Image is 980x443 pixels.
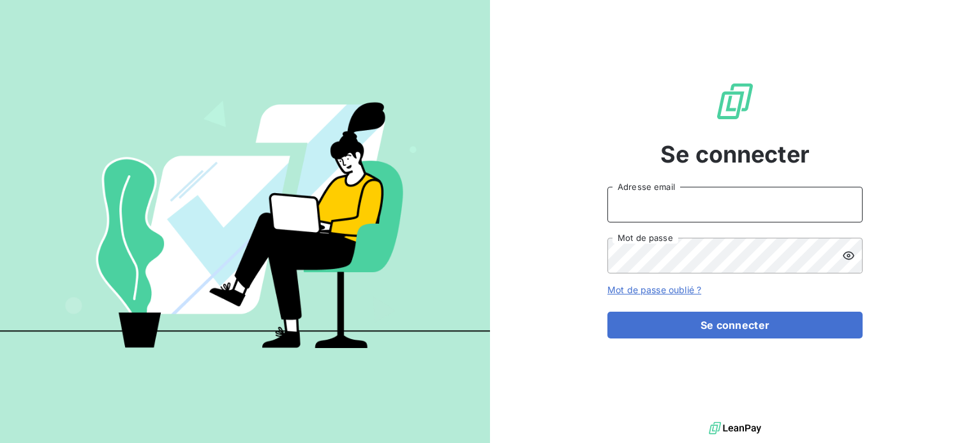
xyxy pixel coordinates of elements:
[607,312,863,338] button: Se connecter
[607,187,863,222] input: placeholder
[715,81,755,122] img: Logo LeanPay
[607,284,701,295] a: Mot de passe oublié ?
[709,419,761,438] img: logo
[660,137,810,171] span: Se connecter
